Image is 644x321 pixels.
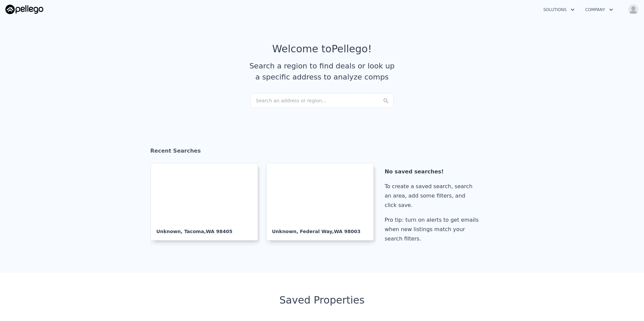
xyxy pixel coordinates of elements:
[272,43,372,55] div: Welcome to Pellego !
[628,4,639,15] img: avatar
[204,229,232,234] span: , WA 98405
[272,223,368,235] div: Unknown , Federal Way
[385,167,481,176] div: No saved searches!
[385,215,481,244] div: Pro tip: turn on alerts to get emails when new listings match your search filters.
[332,229,361,234] span: , WA 98003
[580,4,619,16] button: Company
[538,4,580,16] button: Solutions
[150,294,494,306] div: Saved Properties
[150,142,494,163] div: Recent Searches
[5,5,43,14] img: Pellego
[247,60,397,83] div: Search a region to find deals or look up a specific address to analyze comps
[156,223,252,235] div: Unknown , Tacoma
[266,163,379,240] a: Unknown, Federal Way,WA 98003
[385,182,481,210] div: To create a saved search, search an area, add some filters, and click save.
[151,163,263,240] a: Unknown, Tacoma,WA 98405
[250,93,394,108] div: Search an address or region...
